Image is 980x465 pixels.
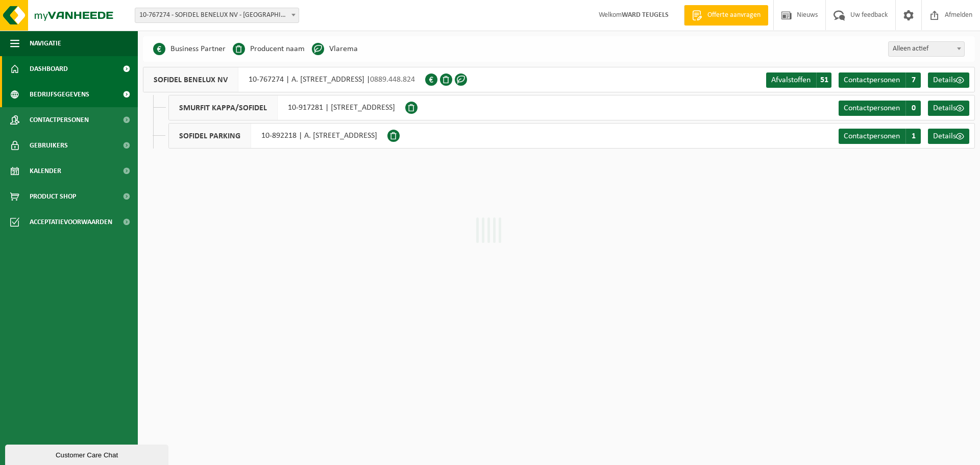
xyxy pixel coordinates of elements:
[30,56,68,82] span: Dashboard
[135,8,299,23] span: 10-767274 - SOFIDEL BENELUX NV - DUFFEL
[933,76,956,84] span: Details
[684,5,768,26] a: Offerte aanvragen
[905,129,921,144] span: 1
[312,41,358,57] li: Vlarema
[705,10,763,20] span: Offerte aanvragen
[928,129,969,144] a: Details
[844,104,900,112] span: Contactpersonen
[143,67,238,92] span: SOFIDEL BENELUX NV
[889,42,964,56] span: Alleen actief
[30,82,89,107] span: Bedrijfsgegevens
[153,41,226,57] li: Business Partner
[169,95,278,120] span: SMURFIT KAPPA/SOFIDEL
[933,104,956,112] span: Details
[30,133,68,158] span: Gebruikers
[135,8,299,22] span: 10-767274 - SOFIDEL BENELUX NV - DUFFEL
[839,129,921,144] a: Contactpersonen 1
[844,132,900,140] span: Contactpersonen
[905,72,921,88] span: 7
[370,76,415,84] span: 0889.448.824
[928,72,969,88] a: Details
[5,443,170,465] iframe: chat widget
[30,107,89,133] span: Contactpersonen
[844,76,900,84] span: Contactpersonen
[816,72,831,88] span: 51
[933,132,956,140] span: Details
[766,72,831,88] a: Afvalstoffen 51
[622,11,669,19] strong: WARD TEUGELS
[168,95,405,120] div: 10-917281 | [STREET_ADDRESS]
[169,124,251,148] span: SOFIDEL PARKING
[771,76,811,84] span: Afvalstoffen
[30,31,61,56] span: Navigatie
[839,101,921,116] a: Contactpersonen 0
[30,158,61,184] span: Kalender
[888,41,965,57] span: Alleen actief
[928,101,969,116] a: Details
[233,41,305,57] li: Producent naam
[905,101,921,116] span: 0
[143,67,425,92] div: 10-767274 | A. [STREET_ADDRESS] |
[168,123,387,149] div: 10-892218 | A. [STREET_ADDRESS]
[30,209,112,235] span: Acceptatievoorwaarden
[839,72,921,88] a: Contactpersonen 7
[30,184,76,209] span: Product Shop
